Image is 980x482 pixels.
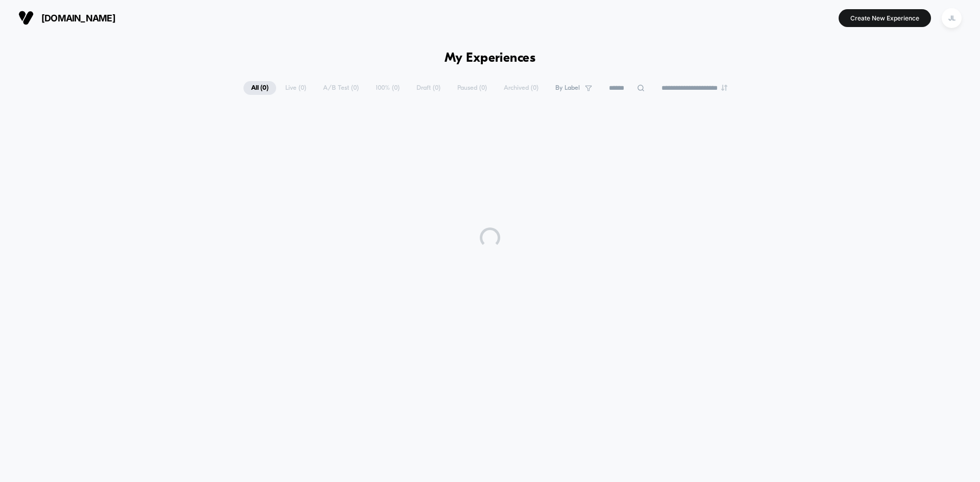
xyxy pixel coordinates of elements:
button: [DOMAIN_NAME] [15,10,118,26]
span: All ( 0 ) [243,81,276,95]
h1: My Experiences [445,51,536,66]
div: JL [942,8,962,28]
img: end [721,85,727,91]
img: Visually logo [18,10,34,26]
button: Create New Experience [839,9,931,27]
span: [DOMAIN_NAME] [41,13,115,23]
span: By Label [555,84,580,92]
button: JL [939,8,965,29]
